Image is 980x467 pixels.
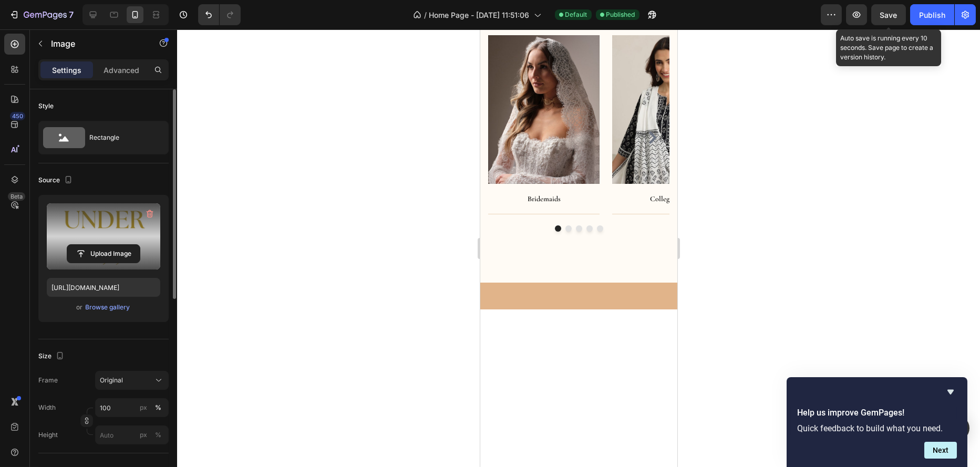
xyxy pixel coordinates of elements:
span: / [425,9,427,20]
div: Browse gallery [86,303,130,312]
div: Source [38,173,75,188]
label: Height [38,430,58,440]
button: Browse gallery [85,302,131,313]
iframe: Design area [480,29,677,467]
p: Image [51,37,140,50]
div: Size [38,349,66,364]
div: px [140,403,147,412]
button: Dot [96,196,102,202]
label: Width [38,403,56,412]
span: Save [880,11,898,19]
button: 7 [4,4,78,25]
span: or [77,301,83,314]
div: Beta [8,192,25,201]
button: px [152,429,164,441]
div: Rectangle [89,126,153,150]
input: https://example.com/image.jpg [47,278,160,297]
span: Default [565,10,587,19]
h2: Help us improve GemPages! [797,407,957,419]
button: % [137,429,150,441]
button: Dot [85,196,91,202]
div: 450 [10,112,25,120]
button: Hide survey [944,386,957,398]
a: College Girl [170,165,206,174]
p: 7 [69,8,74,21]
span: Published [606,10,635,19]
button: Dot [117,196,123,202]
div: Style [38,101,54,111]
span: Original [100,376,123,385]
div: % [155,403,161,412]
button: Dot [106,196,112,202]
input: px% [95,426,169,444]
div: Publish [919,9,945,20]
button: % [137,401,150,414]
button: Carousel Next Arrow [164,100,181,117]
div: px [140,430,147,440]
button: Publish [910,4,954,25]
button: Next question [924,442,957,459]
a: Image Title [132,6,243,154]
div: % [155,430,161,440]
div: Undo/Redo [198,4,241,25]
button: Save [871,4,906,25]
input: px% [95,398,169,417]
p: Advanced [104,65,139,76]
button: px [152,401,164,414]
label: Frame [38,376,58,385]
img: Alt Image [132,6,243,154]
p: Settings [52,65,81,76]
div: Help us improve GemPages! [797,386,957,459]
p: Quick feedback to build what you need. [797,423,957,433]
button: Dot [75,196,81,202]
button: Original [95,371,169,390]
span: Home Page - [DATE] 11:51:06 [429,9,530,20]
button: Upload Image [67,244,140,263]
